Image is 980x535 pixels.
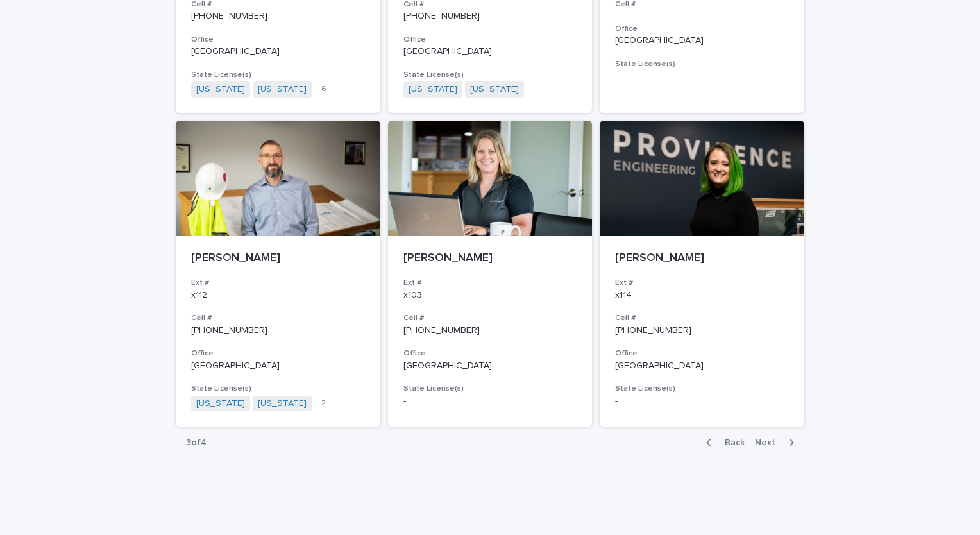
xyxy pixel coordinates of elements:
[191,70,365,80] h3: State License(s)
[191,361,365,371] p: [GEOGRAPHIC_DATA]
[191,35,365,45] h3: Office
[403,291,422,300] a: x103
[615,396,789,407] p: -
[717,438,745,447] span: Back
[755,438,783,447] span: Next
[176,121,380,427] a: [PERSON_NAME]Ext #x112Cell #[PHONE_NUMBER]Office[GEOGRAPHIC_DATA]State License(s)[US_STATE] [US_S...
[615,35,789,46] p: [GEOGRAPHIC_DATA]
[403,396,577,407] p: -
[403,12,480,21] a: [PHONE_NUMBER]
[191,291,207,300] a: x112
[196,84,245,95] a: [US_STATE]
[191,348,365,359] h3: Office
[191,313,365,323] h3: Cell #
[403,46,577,57] p: [GEOGRAPHIC_DATA]
[403,348,577,359] h3: Office
[191,326,267,335] a: [PHONE_NUMBER]
[615,251,789,266] p: [PERSON_NAME]
[388,121,593,427] a: [PERSON_NAME]Ext #x103Cell #[PHONE_NUMBER]Office[GEOGRAPHIC_DATA]State License(s)-
[615,71,789,81] p: -
[403,326,480,335] a: [PHONE_NUMBER]
[615,313,789,323] h3: Cell #
[600,121,804,427] a: [PERSON_NAME]Ext #x114Cell #[PHONE_NUMBER]Office[GEOGRAPHIC_DATA]State License(s)-
[696,437,750,448] button: Back
[615,291,632,300] a: x114
[615,384,789,394] h3: State License(s)
[403,251,577,266] p: [PERSON_NAME]
[403,70,577,80] h3: State License(s)
[403,313,577,323] h3: Cell #
[615,361,789,371] p: [GEOGRAPHIC_DATA]
[409,84,457,95] a: [US_STATE]
[317,400,326,407] span: + 2
[615,59,789,69] h3: State License(s)
[615,326,691,335] a: [PHONE_NUMBER]
[615,278,789,288] h3: Ext #
[615,348,789,359] h3: Office
[191,12,267,21] a: [PHONE_NUMBER]
[191,46,365,57] p: [GEOGRAPHIC_DATA]
[176,427,217,459] p: 3 of 4
[403,35,577,45] h3: Office
[403,384,577,394] h3: State License(s)
[403,278,577,288] h3: Ext #
[191,278,365,288] h3: Ext #
[191,251,365,266] p: [PERSON_NAME]
[750,437,804,448] button: Next
[258,398,307,409] a: [US_STATE]
[615,24,789,34] h3: Office
[317,85,326,93] span: + 6
[403,361,577,371] p: [GEOGRAPHIC_DATA]
[470,84,519,95] a: [US_STATE]
[191,384,365,394] h3: State License(s)
[258,84,307,95] a: [US_STATE]
[196,398,245,409] a: [US_STATE]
